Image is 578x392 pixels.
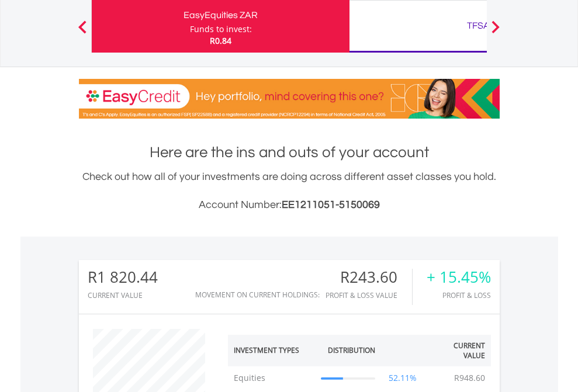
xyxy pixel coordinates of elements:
[427,292,491,299] div: Profit & Loss
[282,199,380,210] span: EE1211051-5150069
[71,26,94,38] button: Previous
[79,169,500,213] div: Check out how all of your investments are doing across different asset classes you hold.
[326,292,412,299] div: Profit & Loss Value
[484,26,507,38] button: Next
[448,366,491,390] td: R948.60
[427,269,491,286] div: + 15.45%
[210,35,231,46] span: R0.84
[99,7,342,23] div: EasyEquities ZAR
[195,291,320,299] div: Movement on Current Holdings:
[79,79,500,119] img: EasyCredit Promotion Banner
[190,23,252,35] div: Funds to invest:
[328,345,375,355] div: Distribution
[326,269,412,286] div: R243.60
[88,292,158,299] div: CURRENT VALUE
[79,197,500,213] h3: Account Number:
[381,366,425,390] td: 52.11%
[228,366,316,390] td: Equities
[88,269,158,286] div: R1 820.44
[79,142,500,163] h1: Here are the ins and outs of your account
[425,335,491,366] th: Current Value
[228,335,316,366] th: Investment Types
